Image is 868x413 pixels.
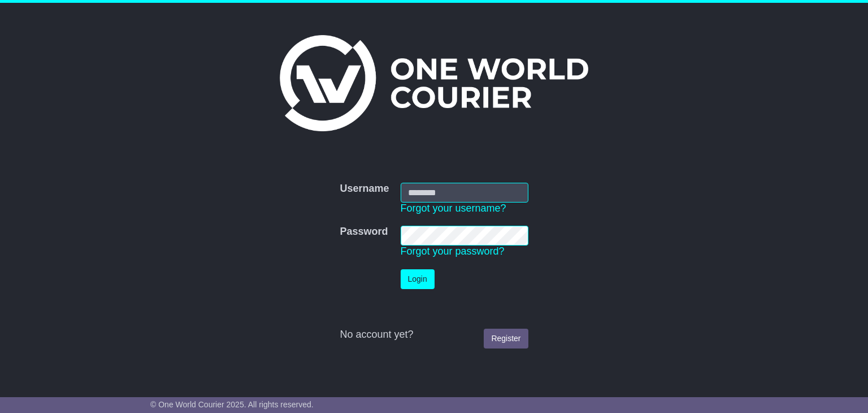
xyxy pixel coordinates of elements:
[401,269,435,289] button: Login
[150,400,314,409] span: © One World Courier 2025. All rights reserved.
[484,329,528,349] a: Register
[280,35,588,131] img: One World
[340,329,528,341] div: No account yet?
[401,246,505,257] a: Forgot your password?
[340,226,388,238] label: Password
[401,203,506,214] a: Forgot your username?
[340,183,389,195] label: Username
